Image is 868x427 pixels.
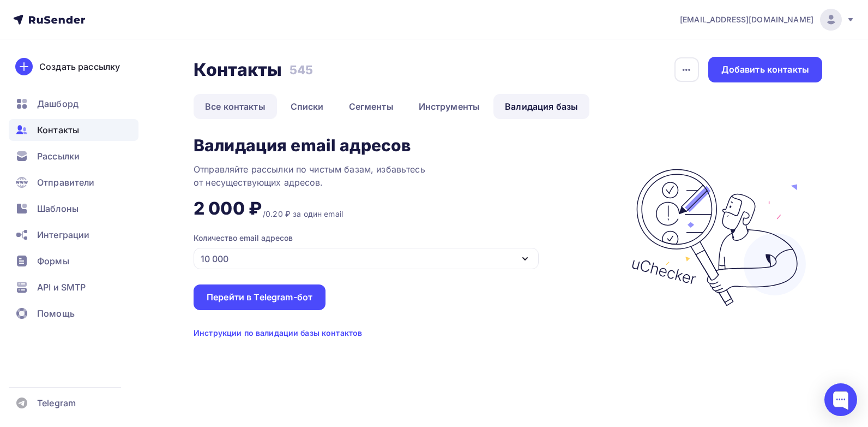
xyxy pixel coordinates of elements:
[680,9,855,31] a: [EMAIL_ADDRESS][DOMAIN_NAME]
[263,209,343,220] div: /0.20 ₽ за один email
[37,228,89,241] span: Интеграции
[39,60,120,73] div: Создать рассылку
[337,94,405,119] a: Сегменты
[680,14,813,25] span: [EMAIL_ADDRESS][DOMAIN_NAME]
[194,233,577,269] button: Количество email адресов 10 000
[721,63,809,76] div: Добавить контакты
[194,198,262,220] div: 2 000 ₽
[37,202,79,215] span: Шаблоны
[37,281,86,294] span: API и SMTP
[201,252,228,265] div: 10 000
[9,119,138,141] a: Контакты
[37,123,79,137] span: Контакты
[37,150,80,163] span: Рассылки
[194,163,466,189] div: Отправляйте рассылки по чистым базам, избавьтесь от несуществующих адресов.
[194,233,293,244] div: Количество email адресов
[9,250,138,272] a: Формы
[37,307,75,320] span: Помощь
[194,328,362,339] div: Инструкции по валидации базы контактов
[9,93,138,115] a: Дашборд
[9,198,138,220] a: Шаблоны
[9,171,138,193] a: Отправители
[194,94,277,119] a: Все контакты
[37,97,79,110] span: Дашборд
[493,94,589,119] a: Валидация базы
[37,176,95,189] span: Отправители
[290,62,313,78] h3: 545
[37,396,76,410] span: Telegram
[9,145,138,167] a: Рассылки
[194,137,411,154] div: Валидация email адресов
[194,59,282,81] h2: Контакты
[407,94,492,119] a: Инструменты
[37,254,69,268] span: Формы
[279,94,335,119] a: Списки
[207,291,312,304] div: Перейти в Telegram-бот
